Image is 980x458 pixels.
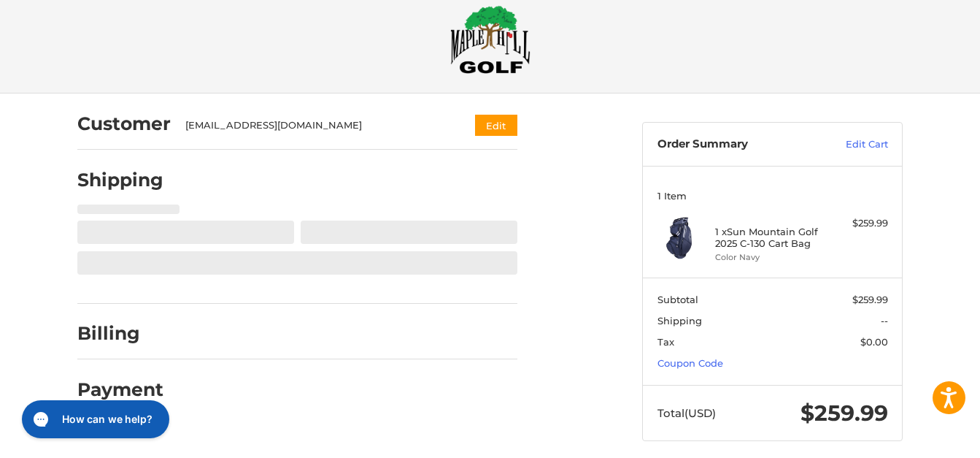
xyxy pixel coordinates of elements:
button: Edit [475,115,517,136]
h3: Order Summary [657,137,814,152]
iframe: Gorgias live chat messenger [15,395,174,443]
span: $259.99 [800,400,888,427]
div: [EMAIL_ADDRESS][DOMAIN_NAME] [185,118,447,133]
div: $259.99 [830,216,888,231]
a: Edit Cart [814,137,888,152]
span: $0.00 [860,336,888,348]
h4: 1 x Sun Mountain Golf 2025 C-130 Cart Bag [715,226,827,250]
span: Tax [657,336,674,348]
span: -- [881,315,888,327]
h2: Customer [77,112,171,135]
a: Coupon Code [657,357,723,369]
span: Shipping [657,315,702,327]
span: Total (USD) [657,406,716,420]
span: $259.99 [852,294,888,305]
h2: Billing [77,322,163,345]
h3: 1 Item [657,190,888,202]
h2: Shipping [77,169,163,191]
h2: Payment [77,378,163,401]
li: Color Navy [715,251,827,264]
img: Maple Hill Golf [450,5,530,74]
span: Subtotal [657,294,698,305]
